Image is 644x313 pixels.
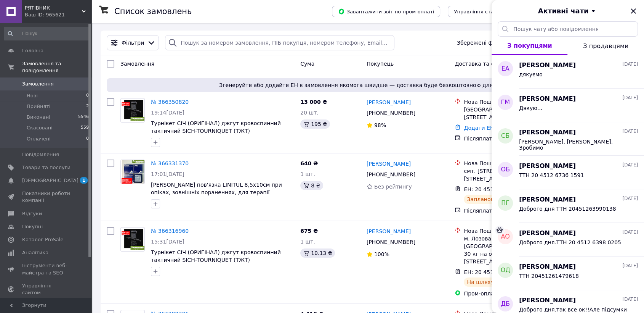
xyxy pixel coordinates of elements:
[22,164,70,171] span: Товари та послуги
[464,278,541,287] div: На шляху до одержувача
[492,122,644,156] button: СБ[PERSON_NAME][DATE][PERSON_NAME], [PERSON_NAME]. Зробимо
[367,227,411,235] a: [PERSON_NAME]
[365,108,417,118] div: [PHONE_NUMBER]
[165,35,394,50] input: Пошук за номером замовлення, ПІБ покупця, номером телефону, Email, номером накладної
[300,110,319,116] span: 20 шт.
[464,160,554,167] div: Нова Пошта
[538,6,588,16] span: Активні чати
[519,172,584,178] span: ТТН 20 4512 6736 1591
[22,60,91,74] span: Замовлення та повідомлення
[492,89,644,122] button: ГМ[PERSON_NAME][DATE]Дякую...
[622,162,638,168] span: [DATE]
[151,239,184,245] span: 15:31[DATE]
[464,269,527,275] span: ЕН: 20 4512 6913 9725
[454,9,512,15] span: Управління статусами
[338,8,434,15] span: Завантажити звіт по пром-оплаті
[501,165,510,174] span: ОБ
[501,132,509,140] span: СБ
[300,119,330,129] div: 195 ₴
[120,98,145,123] a: Фото товару
[151,110,184,116] span: 19:14[DATE]
[567,37,644,55] button: З продавцями
[519,105,542,111] span: Дякую...
[374,184,412,190] span: Без рейтингу
[22,262,70,276] span: Інструменти веб-майстра та SEO
[583,42,628,50] span: З продавцями
[501,199,509,208] span: ПГ
[519,128,576,137] span: [PERSON_NAME]
[27,92,38,99] span: Нові
[151,120,281,134] a: Турнікет СІЧ (ОРИГІНАЛ) джгут кровоспинний тактичний SICH-TOURNIQUET (ТЖТ)
[519,263,576,271] span: [PERSON_NAME]
[622,229,638,236] span: [DATE]
[22,177,78,184] span: [DEMOGRAPHIC_DATA]
[86,92,89,99] span: 0
[519,296,576,305] span: [PERSON_NAME]
[81,124,89,131] span: 559
[151,99,189,105] a: № 366350820
[464,98,554,106] div: Нова Пошта
[455,61,511,67] span: Доставка та оплата
[114,7,192,16] h1: Список замовлень
[501,98,510,107] span: ГМ
[500,266,510,275] span: ОД
[464,135,554,142] div: Післяплата
[457,39,513,47] span: Збережені фільтри:
[492,156,644,189] button: ОБ[PERSON_NAME][DATE]ТТН 20 4512 6736 1591
[464,290,554,297] div: Пром-оплата
[151,249,281,263] a: Турнікет СІЧ (ОРИГІНАЛ) джгут кровоспинний тактичний SICH-TOURNIQUET (ТЖТ)
[300,99,327,105] span: 13 000 ₴
[27,103,50,110] span: Прийняті
[464,207,554,215] div: Післяплата
[300,181,323,190] div: 8 ₴
[374,122,386,128] span: 98%
[519,206,616,212] span: Доброго дня ТТН 20451263990138
[629,6,638,16] button: Закрити
[300,61,314,67] span: Cума
[22,223,43,230] span: Покупці
[464,195,507,204] div: Заплановано
[622,95,638,101] span: [DATE]
[464,227,554,235] div: Нова Пошта
[365,237,417,247] div: [PHONE_NUMBER]
[519,71,543,77] span: дякуємо
[151,171,184,177] span: 17:01[DATE]
[27,114,50,121] span: Виконані
[120,160,145,184] a: Фото товару
[622,128,638,135] span: [DATE]
[332,6,440,17] button: Завантажити звіт по пром-оплаті
[622,195,638,202] span: [DATE]
[464,167,554,182] div: смт. [STREET_ADDRESS]: вул. [STREET_ADDRESS]
[501,232,510,241] span: АО
[22,282,70,296] span: Управління сайтом
[27,124,53,131] span: Скасовані
[519,229,576,238] span: [PERSON_NAME]
[22,249,48,256] span: Аналітика
[365,169,417,180] div: [PHONE_NUMBER]
[519,273,579,279] span: ТТН 20451261479618
[78,114,89,121] span: 5546
[300,171,315,177] span: 1 шт.
[622,61,638,68] span: [DATE]
[464,106,554,121] div: [GEOGRAPHIC_DATA], №5: вул. [STREET_ADDRESS]
[519,95,576,103] span: [PERSON_NAME]
[22,151,59,158] span: Повідомлення
[121,100,144,121] img: Фото товару
[492,257,644,290] button: ОД[PERSON_NAME][DATE]ТТН 20451261479618
[501,65,509,73] span: ЕА
[464,125,494,131] a: Додати ЕН
[367,160,411,168] a: [PERSON_NAME]
[492,55,644,89] button: ЕА[PERSON_NAME][DATE]дякуємо
[22,81,54,87] span: Замовлення
[121,229,144,250] img: Фото товару
[4,27,90,40] input: Пошук
[22,236,63,243] span: Каталог ProSale
[367,98,411,106] a: [PERSON_NAME]
[519,61,576,70] span: [PERSON_NAME]
[519,195,576,204] span: [PERSON_NAME]
[622,263,638,269] span: [DATE]
[622,296,638,303] span: [DATE]
[22,190,70,204] span: Показники роботи компанії
[300,160,318,166] span: 640 ₴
